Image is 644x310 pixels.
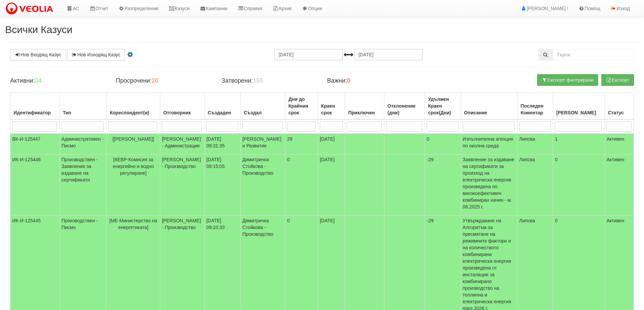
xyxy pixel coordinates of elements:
div: Отклонение (дни) [386,101,423,117]
a: Нов Изходящ Казус [67,49,125,60]
td: [DATE] [318,134,345,154]
span: 0 [287,157,290,162]
span: Липсва [519,218,535,223]
div: Последен Коментар [519,101,551,117]
b: 34 [35,77,42,84]
div: Кореспондент(и) [109,108,158,117]
th: Създаден: No sort applied, activate to apply an ascending sort [205,93,241,120]
p: Заявление за издаване на сертификати за произход на електрическа енергия произведена по високоефе... [463,156,516,210]
span: [[PERSON_NAME]] [113,136,154,142]
div: Създаден [206,108,239,117]
img: VeoliaLogo.png [5,2,56,16]
td: Производствен - Заявление за издаване на сертификати [59,154,106,216]
td: 0 [425,134,461,154]
div: Статус [606,108,632,117]
th: Статус: No sort applied, activate to apply an ascending sort [605,93,634,120]
b: 155 [253,77,263,84]
th: Тип: No sort applied, activate to apply an ascending sort [59,93,106,120]
th: Краен срок: No sort applied, activate to apply an ascending sort [318,93,345,120]
span: Липсва [519,157,535,162]
span: 0 [287,218,290,223]
td: ИК-И-125446 [10,154,60,216]
div: Създал [242,108,283,117]
h4: Затворени: [221,78,317,84]
td: Активен [605,134,634,154]
div: Удължен Краен срок(Дни) [427,94,459,117]
p: Изпълнителна агенция по околна среда [463,136,516,149]
td: 1 [553,134,605,154]
span: Липсва [519,136,535,142]
td: Димитричка Стойкова - Производство [240,154,285,216]
h4: Просрочени: [116,78,211,84]
td: [DATE] 09:15:05 [205,154,241,216]
td: ВК-И-125447 [10,134,60,154]
span: [МЕ-Министерство на енергетиката] [110,218,157,230]
input: Търсене по Идентификатор, Бл/Вх/Ап, Тип, Описание, Моб. Номер, Имейл, Файл, Коментар, [553,49,634,60]
th: Брой Файлове: No sort applied, activate to apply an ascending sort [553,93,605,120]
td: Административен - Писмо [59,134,106,154]
div: Идентификатор [12,108,58,117]
th: Дни до Крайния срок: No sort applied, activate to apply an ascending sort [285,93,318,120]
div: Отговорник [162,108,202,117]
button: Експорт [601,74,634,86]
th: Описание: No sort applied, activate to apply an ascending sort [461,93,517,120]
td: -29 [425,154,461,216]
td: [PERSON_NAME] - Производство [160,154,204,216]
th: Отклонение (дни): No sort applied, activate to apply an ascending sort [384,93,425,120]
td: [DATE] [318,154,345,216]
th: Приключен: No sort applied, activate to apply an ascending sort [345,93,384,120]
i: Настройки [126,52,134,57]
td: [PERSON_NAME] - Администрация [160,134,204,154]
b: 0 [347,77,351,84]
div: Дни до Крайния срок [287,94,316,117]
h2: Всички Казуси [5,24,639,35]
div: Тип [62,108,105,117]
td: 0 [553,154,605,216]
div: Описание [463,108,516,117]
div: Приключен [347,108,382,117]
th: Създал: No sort applied, activate to apply an ascending sort [240,93,285,120]
div: [PERSON_NAME] [555,108,603,117]
b: 20 [151,77,158,84]
th: Последен Коментар: No sort applied, activate to apply an ascending sort [517,93,553,120]
span: 29 [287,136,292,142]
th: Отговорник: No sort applied, activate to apply an ascending sort [160,93,204,120]
div: Краен срок [320,101,343,117]
td: Активен [605,154,634,216]
span: [КЕВР-Комисия за енергийно и водно регулиране] [113,157,154,176]
button: Експорт филтрирани [537,74,598,86]
a: Нов Входящ Казус [10,49,66,60]
th: Кореспондент(и): No sort applied, activate to apply an ascending sort [106,93,160,120]
td: [PERSON_NAME] и Развитие [240,134,285,154]
td: [DATE] 09:31:35 [205,134,241,154]
h4: Важни: [327,78,422,84]
h4: Активни: [10,78,105,84]
th: Идентификатор: No sort applied, activate to apply an ascending sort [10,93,60,120]
th: Удължен Краен срок(Дни): No sort applied, activate to apply an ascending sort [425,93,461,120]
